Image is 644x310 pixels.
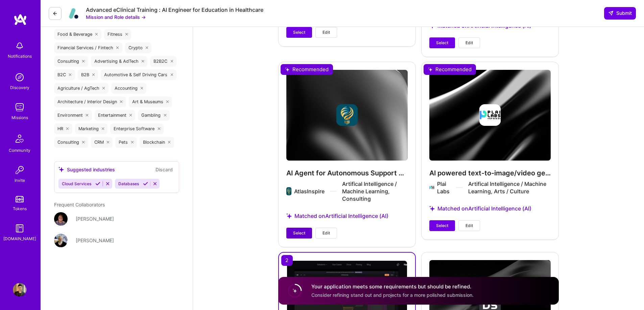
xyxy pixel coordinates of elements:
i: icon Close [170,74,173,76]
span: Select [293,29,305,35]
img: discovery [13,71,26,84]
i: icon Close [107,141,110,144]
span: Edit [323,230,330,236]
i: icon Close [116,47,119,49]
span: Submit [608,10,632,17]
i: icon Close [102,87,105,90]
i: icon Close [142,60,144,63]
span: Select [436,223,448,229]
a: User Avatar[PERSON_NAME] [54,212,179,226]
div: Suggested industries [58,166,115,173]
span: Edit [466,223,473,229]
button: Mission and Role details → [86,13,146,21]
div: Tokens [13,205,27,212]
div: Community [9,147,30,154]
i: icon Close [120,101,123,103]
i: Reject [152,181,158,186]
div: Advanced eClinical Training : AI Engineer for Education in Healthcare [86,6,263,13]
div: Art & Museums [129,96,172,107]
i: icon Close [164,114,166,117]
div: Consulting [54,56,88,67]
div: Missions [11,114,28,121]
span: Cloud Services [62,181,91,186]
i: Accept [95,181,100,186]
div: Enterprise Software [110,123,164,134]
img: Community [11,131,28,147]
div: Fitness [104,29,132,40]
div: Agriculture / AgTech [54,83,109,94]
i: Reject [105,181,110,186]
i: icon Close [131,141,134,144]
span: Select [293,230,305,236]
button: Edit [458,220,480,231]
img: Invite [13,163,26,177]
div: Marketing [75,123,108,134]
i: icon Close [82,60,85,63]
img: User Avatar [13,283,26,297]
i: icon Close [69,74,72,76]
i: icon SendLight [608,10,614,16]
span: Edit [323,29,330,35]
i: icon Close [141,87,143,90]
span: Frequent Collaborators [54,202,105,207]
div: Advertising & AdTech [91,56,148,67]
i: icon Close [129,114,132,117]
img: Company Logo [67,7,80,20]
div: [PERSON_NAME] [76,237,114,244]
img: logo [14,13,27,26]
i: icon Close [146,47,148,49]
div: Entertainment [95,110,136,121]
div: B2B [78,69,98,80]
div: CRM [91,137,113,148]
div: Pets [115,137,137,148]
div: Food & Beverage [54,29,101,40]
span: Consider refining stand out and projects for a more polished submission. [311,292,474,298]
img: User Avatar [54,212,68,226]
i: icon Close [95,33,98,36]
a: User Avatar[PERSON_NAME] [54,234,179,247]
img: User Avatar [54,234,68,247]
span: Select [436,40,448,46]
i: icon Close [168,141,171,144]
div: B2B2C [150,56,176,67]
i: icon LeftArrowDark [52,11,58,16]
img: tokens [16,196,24,202]
i: icon Close [92,74,95,76]
img: bell [13,39,26,53]
div: Architecture / Interior Design [54,96,126,107]
i: icon Close [166,101,169,103]
div: Financial Services / Fintech [54,43,122,53]
div: Accounting [111,83,147,94]
i: Accept [143,181,148,186]
a: User Avatar [11,283,28,297]
span: Edit [466,40,473,46]
i: icon Close [66,128,69,130]
i: icon Close [102,128,104,130]
button: Select [286,228,312,238]
img: teamwork [13,101,26,114]
div: Crypto [125,43,152,53]
button: Discard [153,166,175,173]
div: Notifications [8,53,32,60]
i: icon Close [82,141,85,144]
button: Edit [315,228,337,238]
div: HR [54,123,72,134]
div: Blockchain [140,137,174,148]
button: Submit [604,7,636,19]
img: guide book [13,222,26,235]
i: icon Close [86,114,89,117]
button: Select [429,220,455,231]
button: Select [286,27,312,38]
h4: Your application meets some requirements but should be refined. [311,283,474,290]
div: Automotive & Self Driving Cars [101,69,176,80]
i: icon Close [125,33,128,36]
div: [DOMAIN_NAME] [3,235,36,242]
div: Environment [54,110,92,121]
div: Discovery [10,84,29,91]
i: icon SuggestedTeams [58,167,64,172]
div: Gambling [138,110,170,121]
i: icon Close [158,128,160,130]
button: Select [429,37,455,48]
button: Edit [458,37,480,48]
i: icon Close [170,60,173,63]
